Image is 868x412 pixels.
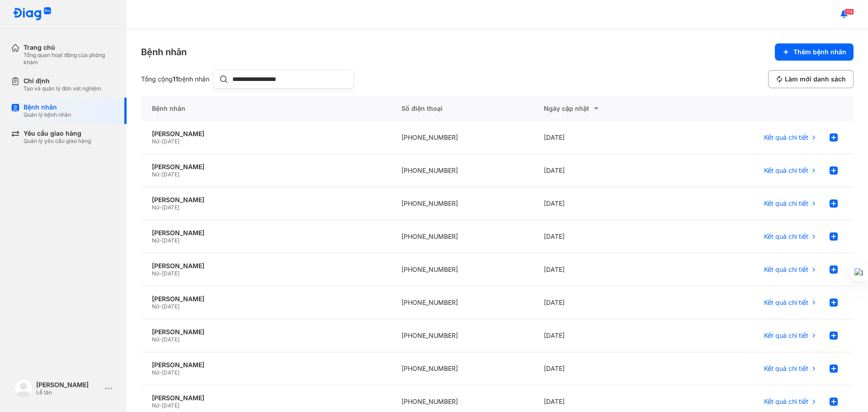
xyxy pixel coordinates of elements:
div: [PHONE_NUMBER] [391,352,533,385]
div: Số điện thoại [391,96,533,121]
span: Kết quả chi tiết [764,232,808,241]
div: Tạo và quản lý đơn xét nghiệm [24,85,101,92]
div: Bệnh nhân [24,103,71,111]
div: [PHONE_NUMBER] [391,121,533,154]
img: logo [14,379,33,398]
span: [DATE] [162,402,179,409]
span: - [159,270,162,277]
div: [PHONE_NUMBER] [391,286,533,319]
div: [PERSON_NAME] [36,381,101,389]
span: - [159,369,162,376]
span: Nữ [152,303,159,310]
span: [DATE] [162,204,179,211]
div: Yêu cầu giao hàng [24,129,91,137]
span: Kết quả chi tiết [764,199,808,208]
span: - [159,303,162,310]
div: Lễ tân [36,389,101,396]
div: Ngày cập nhật [544,103,665,114]
div: Tổng cộng bệnh nhân [141,75,209,83]
div: [PHONE_NUMBER] [391,319,533,352]
span: [DATE] [162,369,179,376]
div: Bệnh nhân [141,46,187,58]
span: Kết quả chi tiết [764,265,808,274]
span: Nữ [152,336,159,343]
div: [PERSON_NAME] [152,361,380,369]
div: Quản lý bệnh nhân [24,111,71,118]
span: [DATE] [162,270,179,277]
span: Nữ [152,270,159,277]
div: Tổng quan hoạt động của phòng khám [24,52,116,66]
button: Thêm bệnh nhân [775,43,854,61]
div: [PERSON_NAME] [152,328,380,336]
span: Kết quả chi tiết [764,398,808,406]
span: Nữ [152,204,159,211]
span: - [159,336,162,343]
div: [PHONE_NUMBER] [391,154,533,187]
span: - [159,204,162,211]
span: - [159,237,162,244]
div: [PERSON_NAME] [152,163,380,171]
div: [PERSON_NAME] [152,394,380,402]
div: [PERSON_NAME] [152,229,380,237]
span: - [159,402,162,409]
span: Làm mới danh sách [785,75,846,83]
div: Bệnh nhân [141,96,391,121]
button: Làm mới danh sách [768,70,854,88]
span: [DATE] [162,336,179,343]
span: 11 [173,75,178,83]
div: Chỉ định [24,77,101,85]
div: [PERSON_NAME] [152,262,380,270]
span: [DATE] [162,237,179,244]
div: [DATE] [533,187,675,220]
span: Thêm bệnh nhân [793,48,846,56]
div: [DATE] [533,154,675,187]
div: [DATE] [533,121,675,154]
div: [DATE] [533,286,675,319]
div: [DATE] [533,319,675,352]
div: [PERSON_NAME] [152,295,380,303]
div: [DATE] [533,253,675,286]
span: Kết quả chi tiết [764,133,808,142]
span: Nữ [152,138,159,145]
span: - [159,171,162,178]
span: [DATE] [162,138,179,145]
div: Trang chủ [24,43,116,52]
span: Kết quả chi tiết [764,365,808,373]
span: Nữ [152,369,159,376]
div: [PERSON_NAME] [152,196,380,204]
div: Quản lý yêu cầu giao hàng [24,137,91,145]
span: Kết quả chi tiết [764,166,808,175]
img: logo [13,7,52,21]
div: [PHONE_NUMBER] [391,187,533,220]
span: Nữ [152,171,159,178]
span: Kết quả chi tiết [764,298,808,307]
span: - [159,138,162,145]
span: Nữ [152,402,159,409]
span: [DATE] [162,303,179,310]
span: 174 [844,9,854,15]
div: [PHONE_NUMBER] [391,253,533,286]
span: Nữ [152,237,159,244]
div: [PHONE_NUMBER] [391,220,533,253]
div: [DATE] [533,220,675,253]
div: [DATE] [533,352,675,385]
span: [DATE] [162,171,179,178]
div: [PERSON_NAME] [152,130,380,138]
span: Kết quả chi tiết [764,331,808,340]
